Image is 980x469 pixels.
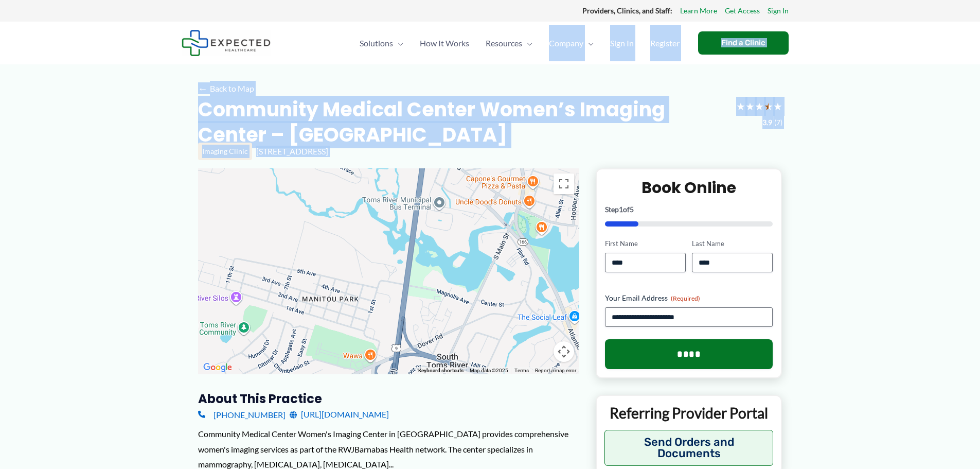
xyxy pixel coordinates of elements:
p: Referring Provider Portal [604,404,774,422]
a: [PHONE_NUMBER] [198,407,286,422]
a: How It Works [412,25,477,61]
h2: Book Online [605,178,773,198]
h3: About this practice [198,391,579,407]
button: Keyboard shortcuts [418,367,464,374]
a: [URL][DOMAIN_NAME] [290,407,389,422]
label: Last Name [692,239,773,249]
span: (7) [774,116,782,129]
a: ResourcesMenu Toggle [477,25,541,61]
span: 3.9 [762,116,772,129]
span: ← [198,83,208,93]
a: Get Access [725,4,760,18]
a: Learn More [680,4,717,18]
a: CompanyMenu Toggle [541,25,602,61]
span: Menu Toggle [583,25,594,61]
p: Step of [605,206,773,213]
span: Map data ©2025 [470,368,508,373]
strong: Providers, Clinics, and Staff: [582,6,672,15]
a: Sign In [602,25,642,61]
a: Terms (opens in new tab) [514,368,529,373]
label: First Name [605,239,686,249]
span: ★ [745,97,755,116]
nav: Primary Site Navigation [351,25,688,61]
span: 5 [630,205,634,214]
span: ★ [773,97,782,116]
a: [STREET_ADDRESS] [256,146,328,156]
a: Report a map error [535,368,576,373]
a: Register [642,25,688,61]
button: Map camera controls [554,341,574,362]
a: ←Back to Map [198,81,254,96]
span: (Required) [671,294,700,302]
span: ★ [736,97,745,116]
img: Expected Healthcare Logo - side, dark font, small [182,30,271,56]
button: Send Orders and Documents [604,430,774,466]
span: Resources [486,25,522,61]
a: Open this area in Google Maps (opens a new window) [201,361,235,374]
span: Register [650,25,680,61]
span: Solutions [360,25,393,61]
div: Imaging Clinic [198,143,252,160]
span: 1 [619,205,623,214]
span: ★ [755,97,764,116]
a: SolutionsMenu Toggle [351,25,412,61]
a: Sign In [768,4,789,18]
span: Menu Toggle [393,25,403,61]
label: Your Email Address [605,293,773,303]
button: Toggle fullscreen view [554,173,574,194]
a: Find a Clinic [698,31,789,55]
span: How It Works [420,25,469,61]
h2: Community Medical Center Women’s Imaging Center – [GEOGRAPHIC_DATA] [198,97,728,148]
span: Company [549,25,583,61]
span: Sign In [610,25,634,61]
img: Google [201,361,235,374]
span: ★ [764,97,773,116]
span: Menu Toggle [522,25,532,61]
